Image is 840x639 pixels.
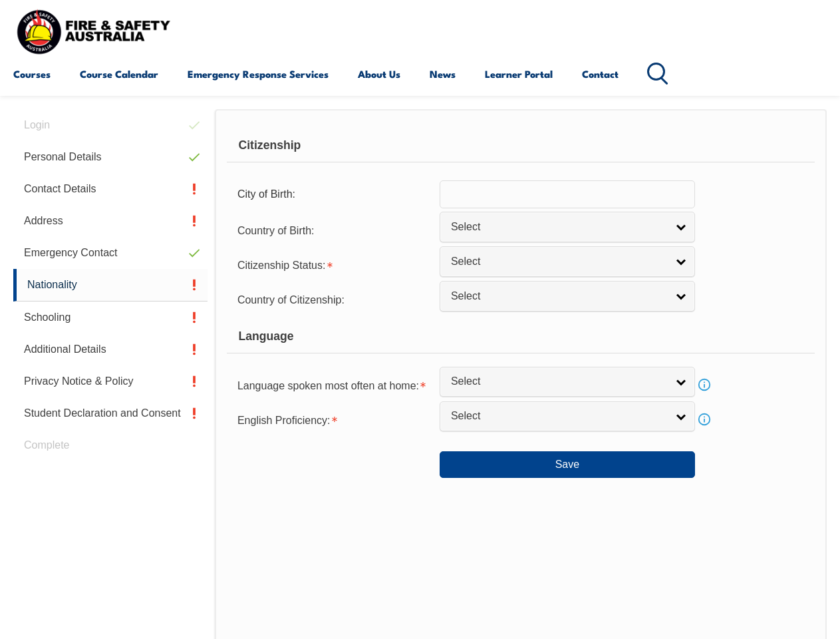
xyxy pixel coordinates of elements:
a: Student Declaration and Consent [13,397,208,429]
span: Citizenship Status: [237,260,326,271]
div: Citizenship Status is required. [227,251,440,278]
a: Course Calendar [80,58,158,90]
a: Nationality [13,269,208,302]
span: Select [451,220,666,234]
span: Select [451,375,666,389]
div: Citizenship [227,129,815,162]
a: Address [13,205,208,237]
span: English Proficiency: [237,415,331,426]
span: Country of Birth: [237,225,315,236]
span: Select [451,255,666,269]
a: Personal Details [13,141,208,173]
a: Info [695,410,714,429]
a: About Us [358,58,400,90]
a: Info [695,375,714,394]
a: Learner Portal [485,58,553,90]
span: Country of Citizenship: [237,294,345,306]
a: Emergency Response Services [188,58,329,90]
a: Schooling [13,302,208,333]
div: English Proficiency is required. [227,406,440,433]
a: Additional Details [13,333,208,365]
a: Emergency Contact [13,237,208,269]
span: Select [451,290,666,304]
a: News [430,58,456,90]
span: Select [451,409,666,423]
span: Language spoken most often at home: [237,380,419,391]
a: Courses [13,58,51,90]
button: Save [440,451,695,478]
a: Contact Details [13,173,208,205]
div: City of Birth: [227,182,440,207]
div: Language spoken most often at home is required. [227,371,440,398]
a: Contact [582,58,619,90]
div: Language [227,320,815,353]
a: Privacy Notice & Policy [13,365,208,397]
